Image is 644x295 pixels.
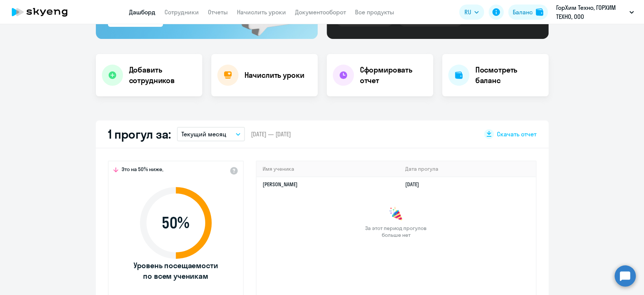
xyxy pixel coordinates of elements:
span: 50 % [132,214,219,232]
h4: Посмотреть баланс [475,65,543,86]
span: Уровень посещаемости по всем ученикам [132,260,219,281]
button: Текущий месяц [177,127,245,141]
a: Дашборд [129,8,155,16]
h4: Добавить сотрудников [129,65,196,86]
th: Имя ученика [257,161,400,177]
h4: Начислить уроки [244,70,304,80]
img: balance [536,8,543,16]
th: Дата прогула [399,161,535,177]
h2: 1 прогул за: [108,127,171,142]
div: Баланс [513,8,533,17]
h4: Сформировать отчет [360,65,427,86]
span: Скачать отчет [497,130,536,138]
span: [DATE] — [DATE] [251,130,291,138]
a: [DATE] [405,181,425,188]
button: Балансbalance [508,5,548,20]
button: ГорХим Техно, ГОРХИМ ТЕХНО, ООО [552,3,638,21]
p: Текущий месяц [181,130,226,139]
a: Отчеты [208,8,228,16]
img: congrats [389,207,404,222]
a: [PERSON_NAME] [263,181,298,188]
span: За этот период прогулов больше нет [364,225,428,238]
a: Все продукты [355,8,394,16]
button: RU [459,5,484,20]
a: Начислить уроки [237,8,286,16]
p: ГорХим Техно, ГОРХИМ ТЕХНО, ООО [556,3,626,21]
span: Это на 50% ниже, [121,166,163,175]
span: RU [464,8,471,17]
a: Сотрудники [164,8,199,16]
a: Документооборот [295,8,346,16]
